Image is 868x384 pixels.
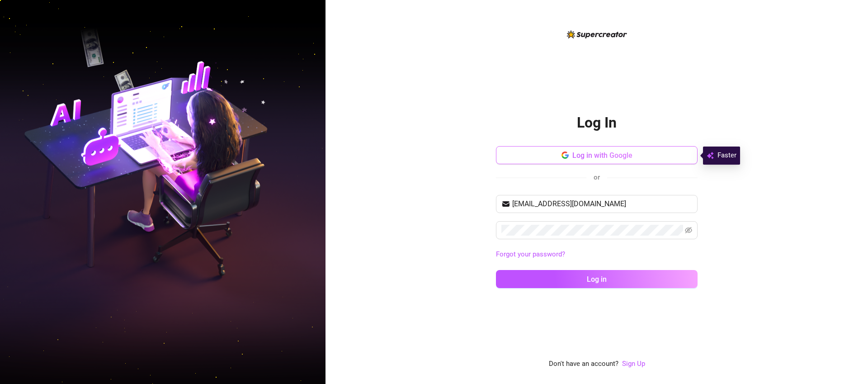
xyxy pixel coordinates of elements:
a: Sign Up [622,359,645,370]
span: Log in with Google [572,151,632,160]
span: eye-invisible [685,227,692,234]
span: Faster [717,150,736,161]
button: Log in with Google [496,146,698,164]
button: Log in [496,270,698,288]
a: Forgot your password? [496,249,698,260]
input: Your email [512,199,692,209]
img: svg%3e [707,150,714,161]
span: or [594,173,600,181]
span: Don't have an account? [549,359,618,370]
span: Log in [587,275,607,284]
h2: Log In [577,114,617,132]
a: Sign Up [622,360,645,368]
img: logo-BBDzfeDw.svg [567,30,627,38]
a: Forgot your password? [496,250,565,258]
